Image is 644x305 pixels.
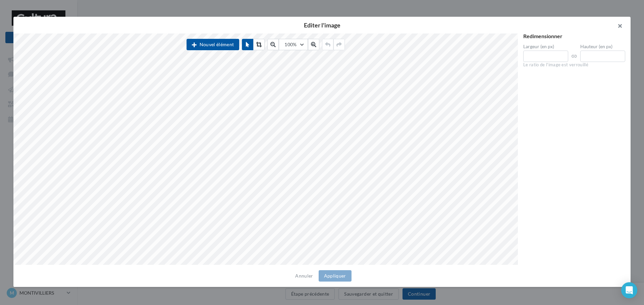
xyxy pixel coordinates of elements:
[279,39,308,50] button: 100%
[24,22,620,28] h2: Editer l'image
[523,44,568,49] label: Largeur (en px)
[523,33,625,39] div: Redimensionner
[621,282,637,298] div: Open Intercom Messenger
[523,62,625,68] div: Le ratio de l'image est verrouillé
[580,44,625,49] label: Hauteur (en px)
[292,272,316,280] button: Annuler
[186,39,239,50] button: Nouvel élément
[319,270,352,282] button: Appliquer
